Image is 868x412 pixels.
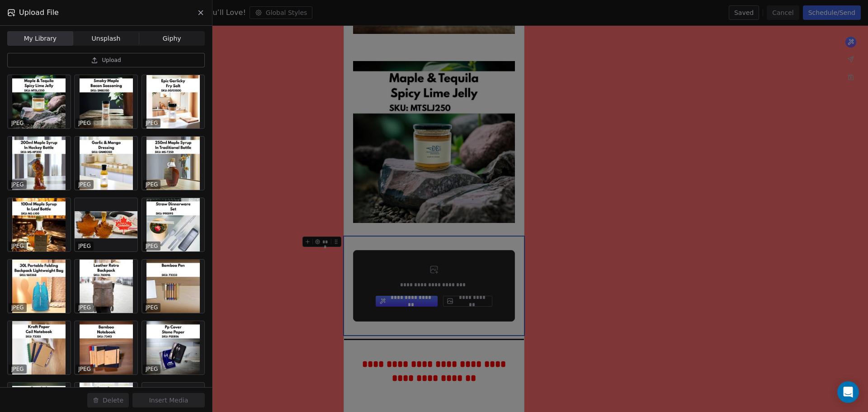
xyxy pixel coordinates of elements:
p: JPEG [146,119,158,127]
p: JPEG [146,365,158,373]
p: JPEG [78,119,91,127]
p: JPEG [146,242,158,250]
p: JPEG [78,365,91,373]
p: JPEG [11,365,24,373]
button: Insert Media [132,393,205,407]
p: JPEG [11,119,24,127]
button: Upload [7,53,205,67]
p: JPEG [78,181,91,188]
p: JPEG [78,242,91,250]
p: JPEG [11,181,24,188]
span: Giphy [163,34,181,43]
span: Upload [102,57,121,64]
div: Open Intercom Messenger [837,381,859,403]
button: Delete [87,393,129,407]
p: JPEG [11,304,24,311]
p: JPEG [146,304,158,311]
span: Unsplash [92,34,121,43]
span: Upload File [19,7,59,18]
p: JPEG [78,304,91,311]
p: JPEG [146,181,158,188]
p: JPEG [11,242,24,250]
